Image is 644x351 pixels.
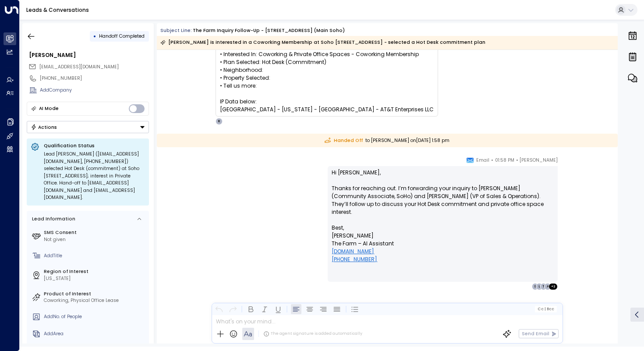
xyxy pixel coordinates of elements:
[516,156,518,165] span: •
[476,156,489,165] span: Email
[216,118,223,125] div: R
[332,255,377,263] a: [PHONE_NUMBER]
[544,283,551,290] div: A
[39,64,119,70] span: [EMAIL_ADDRESS][DOMAIN_NAME]
[39,104,59,113] div: AI Mode
[40,75,149,82] div: [PHONE_NUMBER]
[27,121,149,133] div: Button group with a nested menu
[214,304,224,314] button: Undo
[27,121,149,133] button: Actions
[332,248,374,255] a: [DOMAIN_NAME]
[44,275,146,282] div: [US_STATE]
[561,156,574,169] img: 5_headshot.jpg
[29,51,149,59] div: [PERSON_NAME]
[160,38,485,47] div: [PERSON_NAME] is interested in a Coworking Membership at Soho [STREET_ADDRESS] - selected a Hot D...
[30,216,75,223] div: Lead Information
[26,6,89,14] a: Leads & Conversations
[44,330,146,337] div: AddArea
[44,252,146,259] div: AddTitle
[544,307,545,311] span: |
[332,232,554,263] p: [PERSON_NAME] The Farm – AI Assistant
[325,137,363,144] span: Handed Off
[44,229,146,236] label: SMS Consent
[44,297,146,304] div: Coworking, Physical Office Lease
[93,30,96,42] div: •
[538,307,554,311] span: Cc Bcc
[495,156,514,165] span: 01:58 PM
[44,268,146,275] label: Region of Interest
[99,33,145,39] span: Handoff Completed
[536,283,543,290] div: L
[532,283,539,290] div: S
[160,27,192,34] span: Subject Line:
[193,27,345,34] div: The Farm Inquiry Follow-up - [STREET_ADDRESS] (Main Soho)
[491,156,493,165] span: •
[535,306,557,312] button: Cc|Bcc
[263,331,362,337] div: The agent signature is added automatically
[31,124,57,130] div: Actions
[44,291,146,298] label: Product of Interest
[44,142,145,149] p: Qualification Status
[548,283,558,290] div: + 2
[540,283,547,290] div: T
[332,224,554,232] p: Best,
[39,64,119,71] span: charliekatz17@gmail.com
[520,156,558,165] span: [PERSON_NAME]
[332,169,554,224] p: Hi [PERSON_NAME], Thanks for reaching out. I’m forwarding your inquiry to [PERSON_NAME] (Communit...
[44,236,146,243] div: Not given
[227,304,238,314] button: Redo
[44,151,145,202] div: Lead [PERSON_NAME] ([EMAIL_ADDRESS][DOMAIN_NAME], [PHONE_NUMBER]) selected Hot Desk (commitment) ...
[40,87,149,94] div: AddCompany
[157,134,618,147] div: to [PERSON_NAME] on [DATE] 1:58 pm
[44,313,146,320] div: AddNo. of People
